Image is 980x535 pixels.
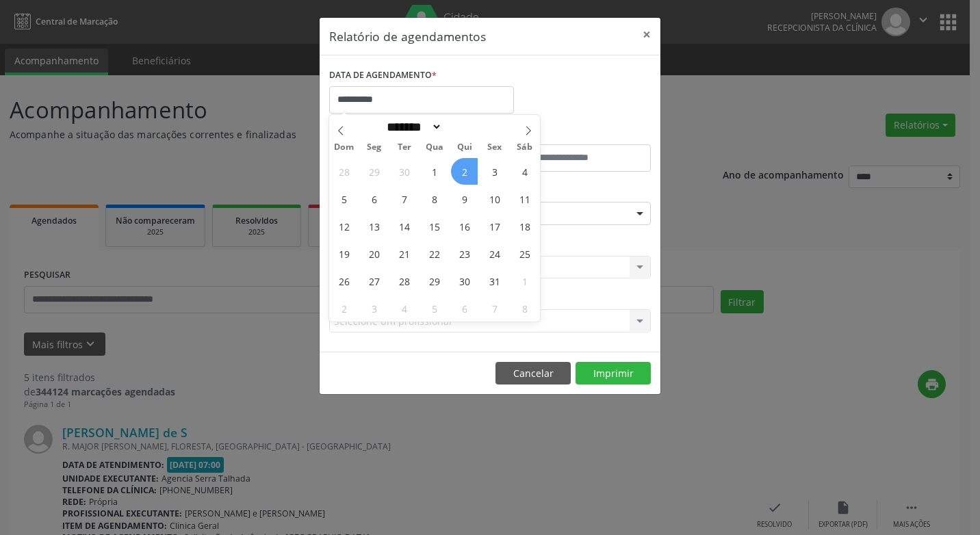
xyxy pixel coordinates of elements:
[391,240,417,267] span: Outubro 21, 2025
[481,267,508,294] span: Outubro 31, 2025
[391,213,417,239] span: Outubro 14, 2025
[331,267,357,294] span: Outubro 26, 2025
[331,185,357,212] span: Outubro 5, 2025
[451,295,478,322] span: Novembro 6, 2025
[421,267,448,294] span: Outubro 29, 2025
[391,158,417,185] span: Setembro 30, 2025
[511,213,538,239] span: Outubro 18, 2025
[421,295,448,322] span: Novembro 5, 2025
[361,213,387,239] span: Outubro 13, 2025
[421,213,448,239] span: Outubro 15, 2025
[329,143,359,152] span: Dom
[442,120,487,134] input: Year
[329,27,486,45] h5: Relatório de agendamentos
[421,240,448,267] span: Outubro 22, 2025
[511,185,538,212] span: Outubro 11, 2025
[633,18,660,51] button: Close
[510,143,540,152] span: Sáb
[331,240,357,267] span: Outubro 19, 2025
[359,143,389,152] span: Seg
[361,295,387,322] span: Novembro 3, 2025
[361,158,387,185] span: Setembro 29, 2025
[361,240,387,267] span: Outubro 20, 2025
[450,143,480,152] span: Qui
[331,213,357,239] span: Outubro 12, 2025
[511,267,538,294] span: Novembro 1, 2025
[421,158,448,185] span: Outubro 1, 2025
[495,362,571,385] button: Cancelar
[481,240,508,267] span: Outubro 24, 2025
[329,65,437,86] label: DATA DE AGENDAMENTO
[391,185,417,212] span: Outubro 7, 2025
[451,158,478,185] span: Outubro 2, 2025
[391,295,417,322] span: Novembro 4, 2025
[493,123,651,144] label: ATÉ
[451,185,478,212] span: Outubro 9, 2025
[389,143,420,152] span: Ter
[451,267,478,294] span: Outubro 30, 2025
[421,185,448,212] span: Outubro 8, 2025
[391,267,417,294] span: Outubro 28, 2025
[480,143,510,152] span: Sex
[576,362,651,385] button: Imprimir
[331,295,357,322] span: Novembro 2, 2025
[481,158,508,185] span: Outubro 3, 2025
[451,240,478,267] span: Outubro 23, 2025
[331,158,357,185] span: Setembro 28, 2025
[481,185,508,212] span: Outubro 10, 2025
[511,158,538,185] span: Outubro 4, 2025
[511,295,538,322] span: Novembro 8, 2025
[481,295,508,322] span: Novembro 7, 2025
[361,185,387,212] span: Outubro 6, 2025
[420,143,450,152] span: Qua
[361,267,387,294] span: Outubro 27, 2025
[451,213,478,239] span: Outubro 16, 2025
[511,240,538,267] span: Outubro 25, 2025
[382,120,442,134] select: Month
[481,213,508,239] span: Outubro 17, 2025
